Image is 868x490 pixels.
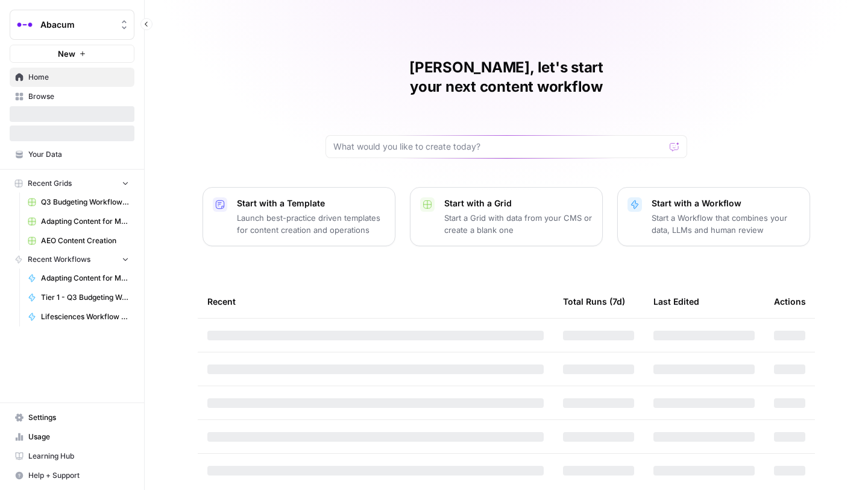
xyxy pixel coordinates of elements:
a: Usage [10,427,134,447]
span: Learning Hub [28,451,129,462]
p: Start a Grid with data from your CMS or create a blank one [444,212,593,236]
button: Help + Support [10,466,134,485]
button: New [10,45,134,63]
a: Lifesciences Workflow ([DATE]) [22,307,134,326]
span: Adapting Content for Microdemos Pages Grid [41,216,129,227]
button: Recent Workflows [10,250,134,269]
span: AEO Content Creation [41,235,129,246]
span: Lifesciences Workflow ([DATE]) [41,311,129,322]
a: Learning Hub [10,447,134,466]
div: Actions [774,285,806,318]
div: Last Edited [653,285,699,318]
span: Help + Support [28,470,129,481]
a: Your Data [10,145,134,164]
a: Q3 Budgeting Workflows (ATL/BTL) Grid [22,192,134,212]
button: Start with a GridStart a Grid with data from your CMS or create a blank one [410,187,603,246]
a: Settings [10,408,134,427]
a: Tier 1 - Q3 Budgeting Workflows [22,288,134,307]
p: Start a Workflow that combines your data, LLMs and human review [652,212,800,236]
span: Recent Workflows [28,254,90,265]
span: Your Data [28,149,129,160]
span: Tier 1 - Q3 Budgeting Workflows [41,292,129,303]
input: What would you like to create today? [333,141,665,153]
p: Start with a Workflow [652,197,800,209]
p: Start with a Grid [444,197,593,209]
button: Start with a WorkflowStart a Workflow that combines your data, LLMs and human review [617,187,810,246]
span: Settings [28,412,129,423]
p: Start with a Template [237,197,385,209]
button: Recent Grids [10,174,134,192]
a: AEO Content Creation [22,231,134,250]
span: Usage [28,431,129,442]
span: Browse [28,91,129,102]
img: Abacum Logo [14,14,36,36]
span: Q3 Budgeting Workflows (ATL/BTL) Grid [41,197,129,208]
div: Total Runs (7d) [563,285,625,318]
p: Launch best-practice driven templates for content creation and operations [237,212,385,236]
div: Recent [207,285,544,318]
span: Adapting Content for Microdemos Pages [41,273,129,284]
a: Browse [10,87,134,106]
button: Start with a TemplateLaunch best-practice driven templates for content creation and operations [203,187,395,246]
button: Workspace: Abacum [10,10,134,40]
span: Home [28,72,129,83]
span: New [58,48,75,60]
span: Abacum [40,19,113,31]
a: Home [10,68,134,87]
a: Adapting Content for Microdemos Pages Grid [22,212,134,231]
span: Recent Grids [28,178,72,189]
a: Adapting Content for Microdemos Pages [22,269,134,288]
h1: [PERSON_NAME], let's start your next content workflow [325,58,687,97]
